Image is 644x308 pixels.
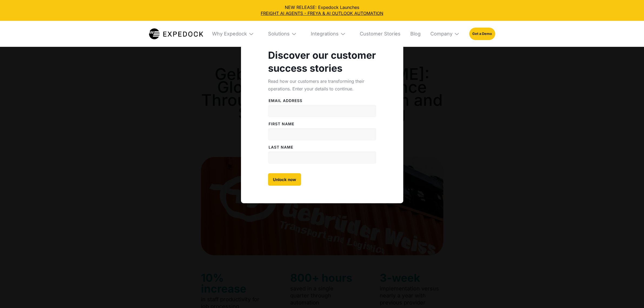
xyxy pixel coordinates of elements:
[268,77,376,93] div: Read how our customers are transforming their operations. Enter your details to continue.
[268,145,376,150] label: LAST NAME
[268,173,301,186] input: Unlock now
[268,98,376,103] label: Email address
[268,121,376,127] label: FiRST NAME
[268,49,376,74] strong: Discover our customer success stories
